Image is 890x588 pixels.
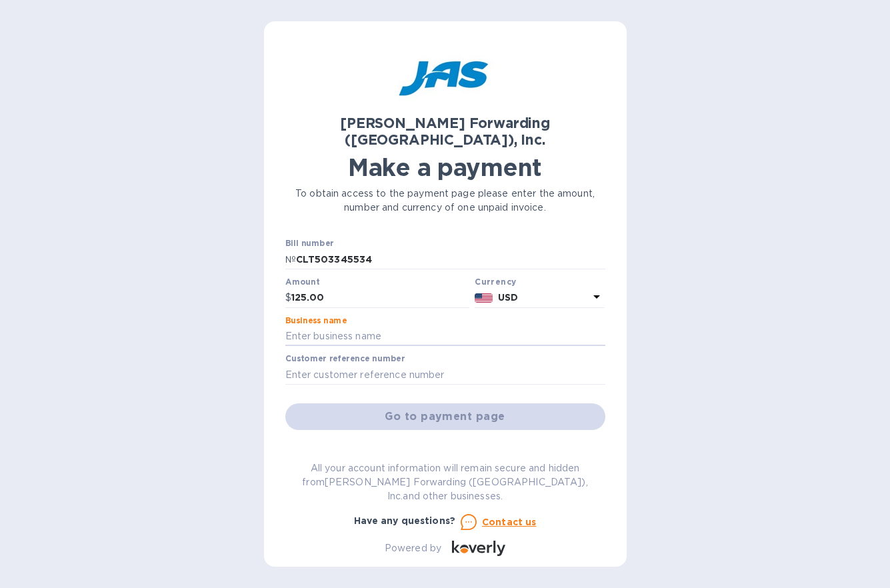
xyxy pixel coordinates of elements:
[340,115,550,148] b: [PERSON_NAME] Forwarding ([GEOGRAPHIC_DATA]), Inc.
[354,515,456,526] b: Have any questions?
[285,365,605,385] input: Enter customer reference number
[285,153,605,181] h1: Make a payment
[285,240,333,248] label: Bill number
[285,355,405,363] label: Customer reference number
[482,517,537,527] u: Contact us
[285,317,347,325] label: Business name
[296,249,605,269] input: Enter bill number
[385,541,441,555] p: Powered by
[285,253,296,267] p: №
[285,291,291,305] p: $
[498,292,518,303] b: USD
[285,327,605,347] input: Enter business name
[475,293,493,303] img: USD
[475,277,516,287] b: Currency
[285,278,319,286] label: Amount
[285,461,605,503] p: All your account information will remain secure and hidden from [PERSON_NAME] Forwarding ([GEOGRA...
[291,288,470,308] input: 0.00
[285,187,605,215] p: To obtain access to the payment page please enter the amount, number and currency of one unpaid i...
